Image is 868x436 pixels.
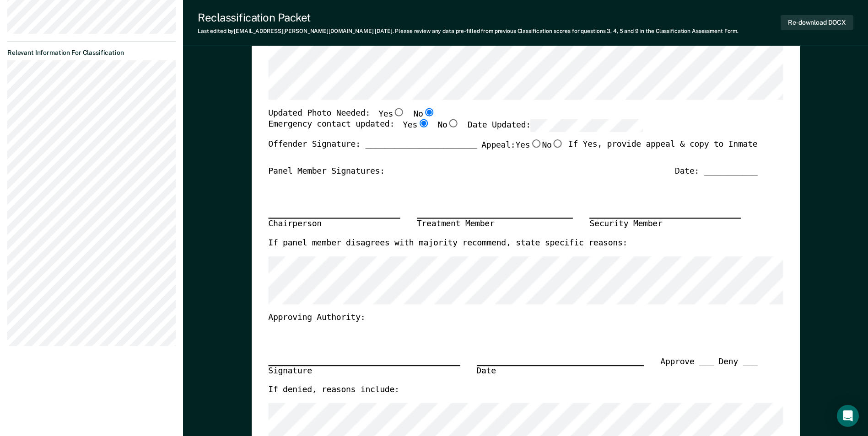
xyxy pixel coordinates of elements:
dt: Relevant Information For Classification [7,49,176,57]
div: Treatment Member [417,218,573,230]
label: Appeal: [481,139,564,159]
div: Date: ___________ [675,166,757,177]
div: Date [476,365,644,377]
button: Re-download DOCX [781,15,853,30]
div: Chairperson [268,218,400,230]
label: Yes [403,120,429,132]
span: [DATE] [375,28,392,34]
label: If denied, reasons include: [268,385,399,396]
label: Yes [515,139,542,151]
div: Offender Signature: _______________________ If Yes, provide appeal & copy to Inmate [268,139,757,166]
input: Yes [393,108,405,116]
input: Yes [417,120,429,128]
div: Emergency contact updated: [268,120,643,140]
label: No [542,139,563,151]
label: Date Updated: [468,120,643,132]
input: No [551,139,563,148]
input: Yes [530,139,542,148]
label: Yes [378,108,405,120]
div: Last edited by [EMAIL_ADDRESS][PERSON_NAME][DOMAIN_NAME] . Please review any data pre-filled from... [198,28,739,34]
div: Panel Member Signatures: [268,166,385,177]
input: Date Updated: [531,120,643,132]
div: Security Member [589,218,741,230]
div: Signature [268,365,460,377]
input: No [447,120,459,128]
input: No [423,108,435,116]
div: Updated Photo Needed: [268,108,435,120]
div: Reclassification Packet [198,11,739,24]
label: If panel member disagrees with majority recommend, state specific reasons: [268,238,627,249]
label: No [437,120,459,132]
div: Approving Authority: [268,313,757,324]
div: Open Intercom Messenger [837,405,859,427]
div: Approve ___ Deny ___ [660,356,757,385]
label: No [413,108,435,120]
